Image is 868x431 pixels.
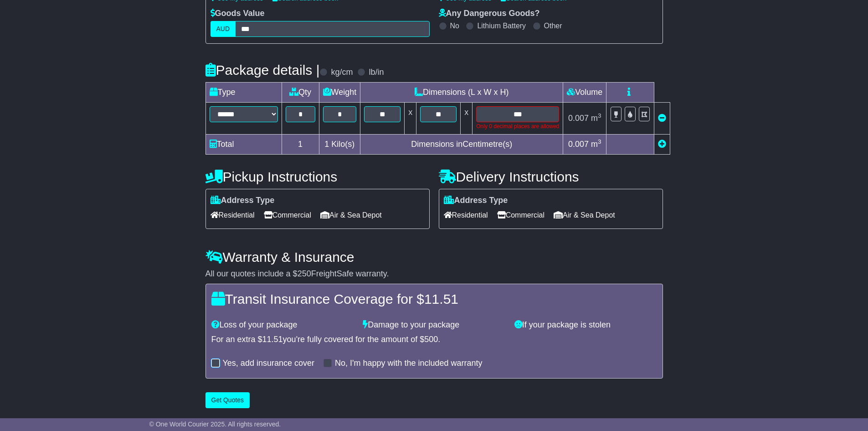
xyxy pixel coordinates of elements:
[476,122,559,130] div: Only 0 decimal places are allowed
[211,335,657,345] div: For an extra $ you're fully covered for the amount of $ .
[205,392,250,408] button: Get Quotes
[319,83,360,103] td: Weight
[497,208,544,222] span: Commercial
[211,196,275,206] label: Address Type
[658,114,666,123] a: Remove this item
[360,135,563,155] td: Dimensions in Centimetre(s)
[282,83,319,103] td: Qty
[149,421,281,428] span: © One World Courier 2025. All rights reserved.
[563,83,606,103] td: Volume
[568,114,589,123] span: 0.007
[211,291,657,306] h4: Transit Insurance Coverage for $
[205,269,663,279] div: All our quotes include a $ FreightSafe warranty.
[568,140,589,149] span: 0.007
[461,103,473,135] td: x
[223,358,314,369] label: Yes, add insurance cover
[205,83,282,103] td: Type
[205,135,282,155] td: Total
[205,62,320,78] h4: Package details |
[211,208,255,222] span: Residential
[444,196,508,206] label: Address Type
[598,112,601,119] sup: 3
[282,135,319,155] td: 1
[211,21,236,37] label: AUD
[331,68,353,78] label: kg/cm
[424,291,458,306] span: 11.51
[591,140,601,149] span: m
[510,320,662,330] div: If your package is stolen
[335,358,483,369] label: No, I'm happy with the included warranty
[598,138,601,145] sup: 3
[205,169,430,184] h4: Pickup Instructions
[298,269,311,278] span: 250
[320,208,382,222] span: Air & Sea Depot
[439,169,663,184] h4: Delivery Instructions
[591,114,601,123] span: m
[369,68,384,78] label: lb/in
[360,83,563,103] td: Dimensions (L x W x H)
[658,140,666,149] a: Add new item
[324,140,329,149] span: 1
[207,320,359,330] div: Loss of your package
[405,103,416,135] td: x
[319,135,360,155] td: Kilo(s)
[264,208,311,222] span: Commercial
[450,21,459,30] label: No
[439,9,540,19] label: Any Dangerous Goods?
[205,249,663,265] h4: Warranty & Insurance
[424,335,438,344] span: 500
[477,21,526,30] label: Lithium Battery
[262,335,283,344] span: 11.51
[211,9,265,19] label: Goods Value
[544,21,562,30] label: Other
[554,208,615,222] span: Air & Sea Depot
[358,320,510,330] div: Damage to your package
[444,208,488,222] span: Residential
